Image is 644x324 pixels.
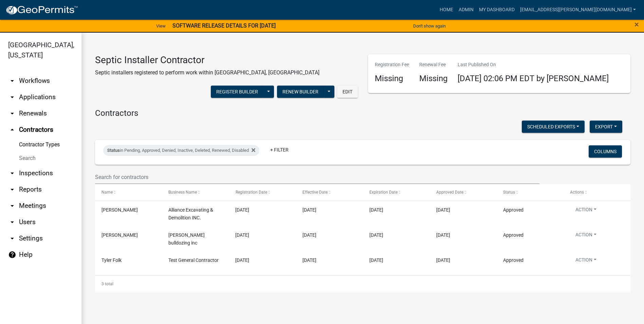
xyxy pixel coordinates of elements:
[235,232,249,238] span: 10/06/2025
[437,3,456,16] a: Home
[302,257,316,263] span: 05/21/2025
[102,207,138,213] span: Brock Smith
[95,275,630,292] div: 3 total
[235,257,249,263] span: 05/21/2025
[8,251,16,259] i: help
[517,3,639,16] a: [EMAIL_ADDRESS][PERSON_NAME][DOMAIN_NAME]
[458,61,609,68] p: Last Published On
[436,257,450,263] span: 05/21/2025
[430,184,497,200] datatable-header-cell: Approved Date
[410,20,448,32] button: Don't show again
[95,170,539,184] input: Search for contractors
[570,190,584,195] span: Actions
[168,257,219,263] span: Test General Contractor
[235,190,267,195] span: Registration Date
[107,148,120,153] span: Status
[302,190,328,195] span: Effective Date
[8,77,16,85] i: arrow_drop_down
[102,232,138,238] span: casey stephens
[168,190,197,195] span: Business Name
[8,109,16,118] i: arrow_drop_down
[302,207,316,213] span: 10/07/2025
[102,190,113,195] span: Name
[589,145,622,158] button: Columns
[95,54,319,66] h3: Septic Installer Contractor
[497,184,564,200] datatable-header-cell: Status
[419,61,447,68] p: Renewal Fee
[277,86,324,98] button: Renew Builder
[168,232,205,246] span: Stephens bulldozing inc
[634,20,639,29] span: ×
[570,231,602,241] button: Action
[8,202,16,210] i: arrow_drop_down
[8,169,16,177] i: arrow_drop_down
[95,108,630,118] h4: Contractors
[153,20,168,32] a: View
[302,232,316,238] span: 10/07/2025
[436,207,450,213] span: 10/07/2025
[8,185,16,194] i: arrow_drop_down
[369,257,383,263] span: 02/28/2026
[235,207,249,213] span: 10/06/2025
[634,20,639,29] button: Close
[564,184,630,200] datatable-header-cell: Actions
[162,184,229,200] datatable-header-cell: Business Name
[503,190,515,195] span: Status
[503,257,523,263] span: Approved
[369,190,398,195] span: Expiration Date
[369,207,383,213] span: 12/31/2025
[265,144,294,156] a: + Filter
[419,74,447,84] h4: Missing
[503,232,523,238] span: Approved
[458,74,609,83] span: [DATE] 02:06 PM EDT by [PERSON_NAME]
[363,184,430,200] datatable-header-cell: Expiration Date
[456,3,476,16] a: Admin
[8,234,16,242] i: arrow_drop_down
[375,74,409,84] h4: Missing
[8,218,16,226] i: arrow_drop_down
[436,190,463,195] span: Approved Date
[476,3,517,16] a: My Dashboard
[375,61,409,68] p: Registration Fee
[436,232,450,238] span: 10/07/2025
[503,207,523,213] span: Approved
[296,184,363,200] datatable-header-cell: Effective Date
[369,232,383,238] span: 12/31/2025
[103,145,259,156] div: in Pending, Approved, Denied, Inactive, Deleted, Renewed, Disabled
[8,93,16,101] i: arrow_drop_down
[8,126,16,134] i: arrow_drop_up
[590,121,622,133] button: Export
[229,184,296,200] datatable-header-cell: Registration Date
[570,206,602,216] button: Action
[522,121,585,133] button: Scheduled Exports
[95,184,162,200] datatable-header-cell: Name
[172,22,276,29] strong: SOFTWARE RELEASE DETAILS FOR [DATE]
[337,86,358,98] button: Edit
[570,256,602,266] button: Action
[168,207,213,220] span: Alliance Excavating & Demolition INC.
[102,257,122,263] span: Tyler Folk
[211,86,263,98] button: Register Builder
[95,69,319,77] p: Septic installers registered to perform work within [GEOGRAPHIC_DATA], [GEOGRAPHIC_DATA]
